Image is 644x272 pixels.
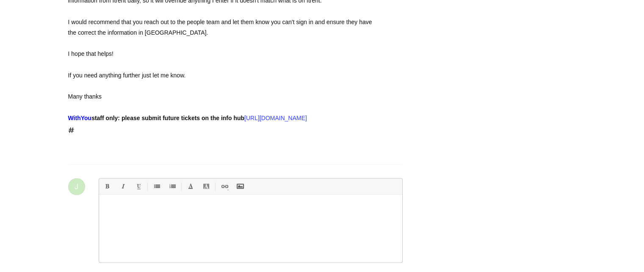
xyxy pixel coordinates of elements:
[151,181,162,192] a: • Unordered List (Ctrl-Shift-7)
[102,181,112,192] a: Bold (Ctrl-B)
[117,181,128,192] a: Italic (Ctrl-I)
[68,115,245,121] strong: staff only: please submit future tickets on the info hub
[68,72,186,79] span: If you need anything further just let me know.
[68,178,85,195] div: J
[201,181,211,192] a: Back Color
[68,115,92,121] span: WithYou
[68,19,372,36] span: I would recommend that you reach out to the people team and let them know you can't sign in and e...
[167,181,177,192] a: 1. Ordered List (Ctrl-Shift-8)
[133,181,144,192] a: Underline(Ctrl-U)
[68,50,113,57] span: I hope that helps!
[244,115,307,121] a: [URL][DOMAIN_NAME]
[235,181,245,192] a: Insert Image...
[185,181,196,192] a: Font Color
[219,181,229,192] a: Link
[68,93,102,100] span: Many thanks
